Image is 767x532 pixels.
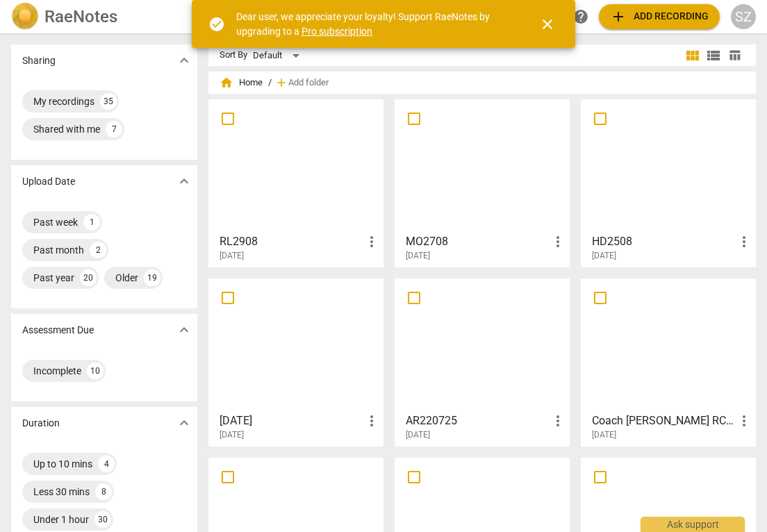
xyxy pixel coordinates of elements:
[176,322,192,338] span: expand_more
[80,269,97,286] div: 20
[33,215,78,229] div: Past week
[44,7,117,26] h2: RaeNotes
[94,511,111,528] div: 30
[724,45,745,66] button: Table view
[33,271,74,285] div: Past year
[33,513,89,526] div: Under 1 hour
[33,485,90,499] div: Less 30 mins
[736,413,752,429] span: more_vert
[11,3,195,31] a: LogoRaeNotes
[213,104,379,261] a: RL2908[DATE]
[684,47,701,64] span: view_module
[220,413,363,429] h3: MO230725
[703,45,724,66] button: List view
[610,8,627,25] span: add
[406,429,430,441] span: [DATE]
[531,8,564,41] button: Close
[115,271,138,285] div: Older
[399,104,565,261] a: MO2708[DATE]
[736,233,752,250] span: more_vert
[33,243,84,257] div: Past month
[220,233,363,250] h3: RL2908
[599,4,720,29] button: Upload
[406,250,430,262] span: [DATE]
[586,283,751,440] a: Coach [PERSON_NAME] RC HD3006[DATE]
[253,44,304,67] div: Default
[406,413,550,429] h3: AR220725
[87,363,104,379] div: 10
[22,323,94,338] p: Assessment Due
[302,26,372,37] a: Pro subscription
[176,173,192,190] span: expand_more
[208,16,225,33] span: check_circle
[33,364,81,378] div: Incomplete
[33,122,100,136] div: Shared with me
[220,50,247,60] div: Sort By
[22,53,56,68] p: Sharing
[288,78,329,88] span: Add folder
[731,4,756,29] button: SZ
[568,4,593,29] a: Help
[572,8,589,25] span: help
[406,233,550,250] h3: MO2708
[22,174,75,189] p: Upload Date
[641,517,745,532] div: Ask support
[592,413,736,429] h3: Coach Stephanie RC HD3006
[220,429,244,441] span: [DATE]
[268,78,272,88] span: /
[33,457,92,471] div: Up to 10 mins
[363,233,380,250] span: more_vert
[274,76,288,90] span: add
[33,94,94,108] div: My recordings
[174,319,195,340] button: Show more
[11,3,39,31] img: Logo
[705,47,722,64] span: view_list
[83,214,100,231] div: 1
[610,8,709,25] span: Add recording
[100,93,117,110] div: 35
[592,250,616,262] span: [DATE]
[550,413,566,429] span: more_vert
[682,45,703,66] button: Tile view
[90,242,106,258] div: 2
[22,416,60,431] p: Duration
[592,233,736,250] h3: HD2508
[174,413,195,433] button: Show more
[236,10,514,38] div: Dear user, we appreciate your loyalty! Support RaeNotes by upgrading to a
[539,16,556,33] span: close
[144,269,160,286] div: 19
[399,283,565,440] a: AR220725[DATE]
[592,429,616,441] span: [DATE]
[550,233,566,250] span: more_vert
[220,76,263,90] span: Home
[220,250,244,262] span: [DATE]
[176,52,192,69] span: expand_more
[174,171,195,192] button: Show more
[106,121,122,138] div: 7
[586,104,751,261] a: HD2508[DATE]
[176,415,192,431] span: expand_more
[174,50,195,71] button: Show more
[98,456,115,472] div: 4
[220,76,233,90] span: home
[95,483,112,500] div: 8
[213,283,379,440] a: [DATE][DATE]
[728,49,741,62] span: table_chart
[363,413,380,429] span: more_vert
